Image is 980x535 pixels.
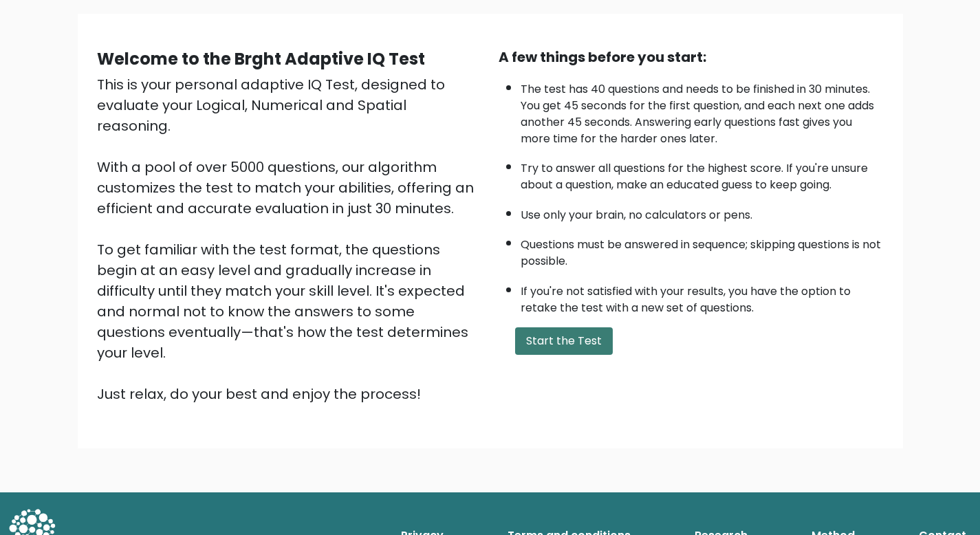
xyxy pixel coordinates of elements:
[521,230,884,270] li: Questions must be answered in sequence; skipping questions is not possible.
[97,47,425,70] b: Welcome to the Brght Adaptive IQ Test
[97,74,482,404] div: This is your personal adaptive IQ Test, designed to evaluate your Logical, Numerical and Spatial ...
[521,153,884,193] li: Try to answer all questions for the highest score. If you're unsure about a question, make an edu...
[521,200,884,223] li: Use only your brain, no calculators or pens.
[499,47,884,67] div: A few things before you start:
[515,327,613,355] button: Start the Test
[521,74,884,147] li: The test has 40 questions and needs to be finished in 30 minutes. You get 45 seconds for the firs...
[521,276,884,316] li: If you're not satisfied with your results, you have the option to retake the test with a new set ...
